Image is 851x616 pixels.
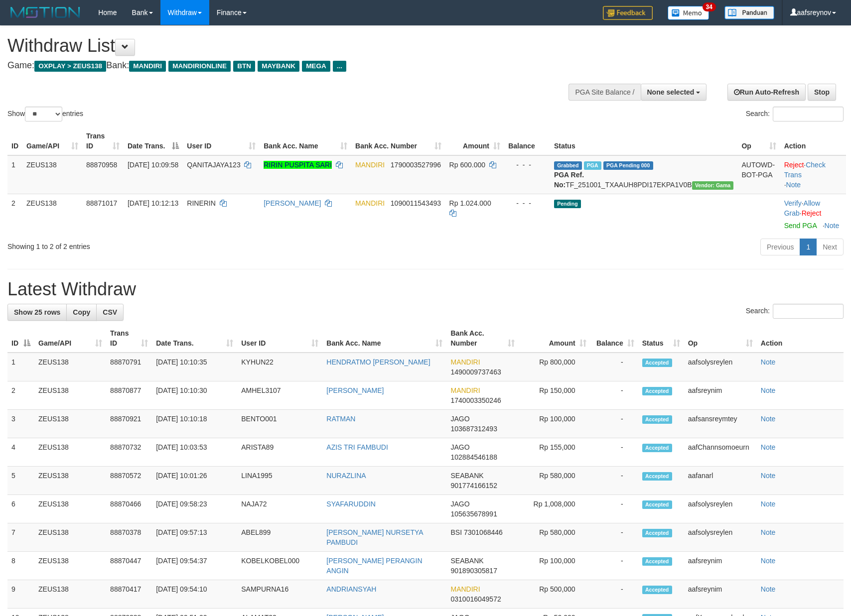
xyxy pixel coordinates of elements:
a: Note [761,386,776,394]
span: RINERIN [187,199,216,207]
span: Pending [554,200,581,208]
th: Date Trans.: activate to sort column descending [124,127,183,155]
span: ... [333,61,346,72]
span: · [784,199,820,217]
a: Stop [808,84,836,101]
td: ABEL899 [237,523,322,552]
span: JAGO [450,500,469,508]
th: Trans ID: activate to sort column ascending [82,127,124,155]
a: [PERSON_NAME] [326,386,384,394]
span: Copy [73,308,90,316]
span: MANDIRI [450,358,480,366]
th: ID [7,127,22,155]
td: ZEUS138 [34,580,106,609]
a: Note [761,358,776,366]
td: BENTO001 [237,410,322,438]
span: MANDIRI [355,199,385,207]
td: aafsreynim [684,580,757,609]
td: LINA1995 [237,467,322,495]
td: TF_251001_TXAAUH8PDI17EKPA1V0B [550,155,738,194]
td: - [590,410,638,438]
label: Search: [746,107,844,122]
img: MOTION_logo.png [7,5,83,20]
td: · · [780,194,846,235]
td: 88870791 [106,353,152,381]
span: MANDIRI [355,161,385,169]
a: Next [816,239,844,255]
span: Accepted [642,387,672,395]
a: Note [761,500,776,508]
td: 7 [7,523,34,552]
div: PGA Site Balance / [568,84,640,101]
span: Copy 1090011543493 to clipboard [391,199,441,207]
button: None selected [641,84,707,101]
th: Game/API: activate to sort column ascending [34,324,106,353]
td: ZEUS138 [34,381,106,410]
span: Grabbed [554,161,582,170]
td: [DATE] 10:10:18 [152,410,237,438]
td: ZEUS138 [34,353,106,381]
td: 4 [7,438,34,467]
td: ZEUS138 [34,438,106,467]
span: Rp 1.024.000 [449,199,491,207]
td: aafChannsomoeurn [684,438,757,467]
a: Send PGA [784,222,817,230]
h4: Game: Bank: [7,61,558,71]
th: Amount: activate to sort column ascending [445,127,504,155]
a: Reject [784,161,804,169]
a: AZIS TRI FAMBUDI [326,443,388,451]
span: QANITAJAYA123 [187,161,240,169]
span: Copy 1790003527996 to clipboard [391,161,441,169]
td: KOBELKOBEL000 [237,552,322,580]
td: [DATE] 10:03:53 [152,438,237,467]
a: Reject [802,209,822,217]
th: Bank Acc. Name: activate to sort column ascending [322,324,446,353]
td: aafsolysreylen [684,495,757,523]
span: Copy 0310016049572 to clipboard [450,595,501,603]
a: Note [761,415,776,423]
td: ZEUS138 [22,155,82,194]
td: AUTOWD-BOT-PGA [737,155,780,194]
span: JAGO [450,415,469,423]
th: Amount: activate to sort column ascending [519,324,590,353]
span: MANDIRI [129,61,166,72]
td: - [590,495,638,523]
td: - [590,438,638,467]
span: Copy 1490009737463 to clipboard [450,368,501,376]
span: Copy 901774166152 to clipboard [450,482,497,490]
td: [DATE] 09:58:23 [152,495,237,523]
span: Copy 105635678991 to clipboard [450,510,497,518]
td: - [590,381,638,410]
td: 6 [7,495,34,523]
td: 88870417 [106,580,152,609]
td: 88870732 [106,438,152,467]
th: Game/API: activate to sort column ascending [22,127,82,155]
a: Check Trans [784,161,826,179]
td: 88870378 [106,523,152,552]
span: CSV [103,308,117,316]
td: ZEUS138 [34,523,106,552]
span: Accepted [642,500,672,509]
td: Rp 100,000 [519,410,590,438]
th: Trans ID: activate to sort column ascending [106,324,152,353]
a: RIRIN PUSPITA SARI [264,161,332,169]
td: [DATE] 09:54:37 [152,552,237,580]
span: 88870958 [86,161,117,169]
td: 5 [7,467,34,495]
span: MANDIRI [450,386,480,394]
a: Note [761,528,776,536]
td: aafsolysreylen [684,353,757,381]
td: Rp 155,000 [519,438,590,467]
th: Status [550,127,738,155]
td: - [590,353,638,381]
span: Marked by aafsolysreylen [584,161,601,170]
span: Copy 103687312493 to clipboard [450,425,497,433]
th: Status: activate to sort column ascending [638,324,684,353]
td: [DATE] 10:01:26 [152,467,237,495]
span: Copy 102884546188 to clipboard [450,453,497,461]
a: Copy [66,304,97,321]
th: Balance [504,127,550,155]
td: 8 [7,552,34,580]
h1: Withdraw List [7,36,558,56]
span: Vendor URL: https://trx31.1velocity.biz [692,181,734,190]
